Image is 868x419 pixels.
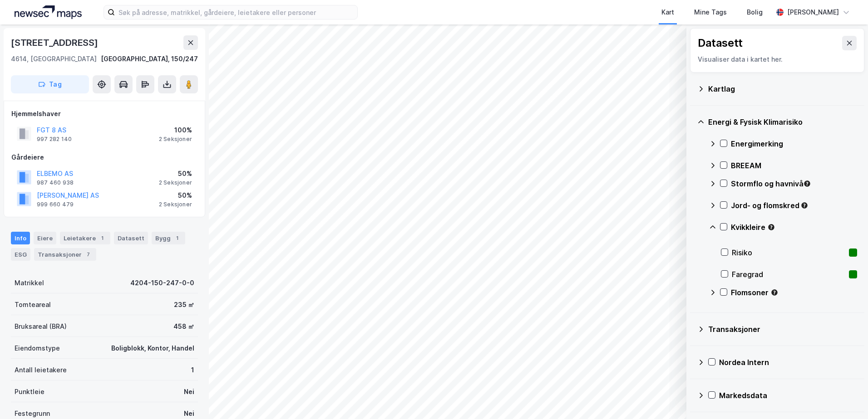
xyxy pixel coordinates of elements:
img: logo.a4113a55bc3d86da70a041830d287a7e.svg [15,5,82,19]
div: [PERSON_NAME] [787,7,839,18]
div: Tooltip anchor [770,288,779,297]
div: 4614, [GEOGRAPHIC_DATA] [11,54,97,64]
div: Tooltip anchor [803,180,811,188]
div: 100% [159,125,192,136]
div: Gårdeiere [11,152,197,163]
div: Flomsoner [731,287,857,298]
div: 7 [84,250,93,259]
div: ESG [11,248,30,261]
div: Festegrunn [15,408,50,419]
div: Nordea Intern [719,357,857,368]
div: Bolig [747,7,763,18]
div: 235 ㎡ [174,299,194,310]
div: 999 660 479 [37,201,74,208]
div: [STREET_ADDRESS] [11,35,100,50]
div: Energi & Fysisk Klimarisiko [708,117,857,127]
div: Stormflo og havnivå [731,178,857,189]
div: Punktleie [15,386,44,397]
div: Antall leietakere [15,365,67,375]
div: Faregrad [732,269,845,280]
div: Bruksareal (BRA) [15,321,67,332]
div: Info [11,232,30,244]
div: 50% [159,190,192,201]
div: Tomteareal [15,299,51,310]
div: 4204-150-247-0-0 [130,278,194,288]
div: Risiko [732,247,845,258]
div: Leietakere [60,232,110,244]
div: Transaksjoner [34,248,96,261]
div: [GEOGRAPHIC_DATA], 150/247 [101,54,198,64]
div: Eiere [34,232,56,244]
div: 50% [159,168,192,179]
input: Søk på adresse, matrikkel, gårdeiere, leietakere eller personer [115,5,357,19]
div: Kart [661,7,674,18]
div: Tooltip anchor [800,201,809,209]
div: Bygg [152,232,185,244]
div: Datasett [698,36,743,50]
div: 1 [191,365,194,375]
div: Markedsdata [719,390,857,401]
button: Tag [11,75,89,93]
div: Kvikkleire [731,222,857,233]
div: Jord- og flomskred [731,200,857,211]
div: 2 Seksjoner [159,201,192,208]
div: Transaksjoner [708,324,857,335]
div: Matrikkel [15,278,44,288]
div: Tooltip anchor [767,223,775,231]
div: Mine Tags [694,7,727,18]
div: Nei [184,408,194,419]
div: Eiendomstype [15,343,60,354]
div: 997 282 140 [37,136,72,143]
div: Kartlag [708,83,857,94]
div: Datasett [114,232,148,244]
div: 458 ㎡ [173,321,194,332]
div: 987 460 938 [37,179,74,186]
div: Boligblokk, Kontor, Handel [111,343,194,354]
iframe: Chat Widget [823,375,868,419]
div: 2 Seksjoner [159,136,192,143]
div: 1 [173,234,182,243]
div: Nei [184,386,194,397]
div: 2 Seksjoner [159,179,192,186]
div: Visualiser data i kartet her. [698,54,857,65]
div: Hjemmelshaver [11,108,197,119]
div: Energimerking [731,138,857,149]
div: BREEAM [731,160,857,171]
div: 1 [98,234,107,243]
